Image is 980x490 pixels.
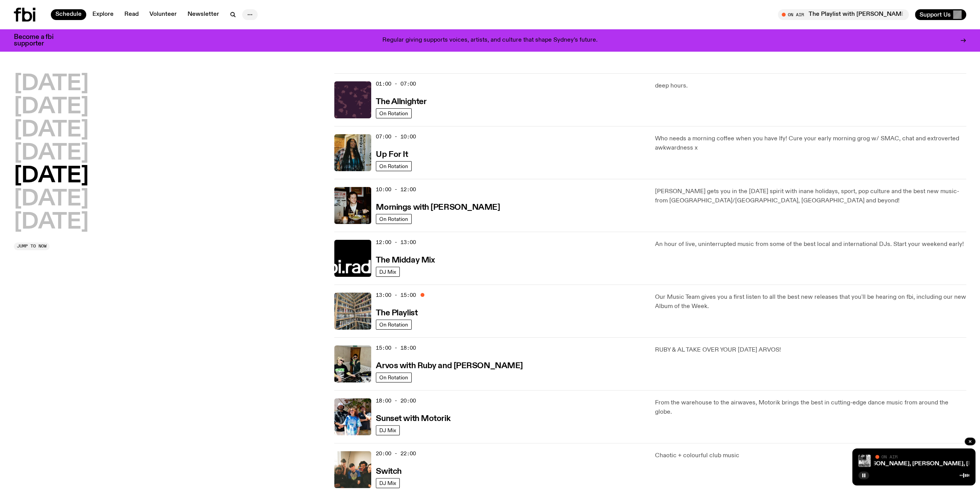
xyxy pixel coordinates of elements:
button: [DATE] [14,189,89,210]
button: [DATE] [14,96,89,118]
a: Read [120,9,143,20]
a: On Rotation [376,108,412,118]
a: On Rotation [376,214,412,224]
a: Newsletter [183,9,224,20]
h3: The Allnighter [376,98,426,106]
span: On Rotation [379,111,408,116]
p: Who needs a morning coffee when you have Ify! Cure your early morning grog w/ SMAC, chat and extr... [655,134,966,153]
a: On Rotation [376,161,412,171]
h3: Mornings with [PERSON_NAME] [376,204,500,212]
a: Sunset with Motorik [376,413,450,423]
span: 20:00 - 22:00 [376,450,416,457]
span: DJ Mix [379,428,396,433]
a: On Rotation [376,372,412,382]
button: [DATE] [14,212,89,233]
p: deep hours. [655,81,966,91]
img: Sam blankly stares at the camera, brightly lit by a camera flash wearing a hat collared shirt and... [334,187,371,224]
a: The Midday Mix [376,255,435,264]
a: The Allnighter [376,96,426,106]
button: Support Us [915,9,966,20]
span: On Rotation [379,322,408,328]
span: 10:00 - 12:00 [376,186,416,193]
a: Explore [88,9,118,20]
a: On Rotation [376,320,412,330]
h3: The Midday Mix [376,256,435,264]
span: On Rotation [379,216,408,222]
h3: Up For It [376,151,408,159]
button: [DATE] [14,143,89,164]
h3: Arvos with Ruby and [PERSON_NAME] [376,362,523,370]
img: A corner shot of the fbi music library [334,293,371,330]
h3: Sunset with Motorik [376,415,450,423]
a: Arvos with Ruby and [PERSON_NAME] [376,360,523,370]
span: On Rotation [379,163,408,169]
button: [DATE] [14,73,89,95]
a: Schedule [51,9,86,20]
button: On AirThe Playlist with [PERSON_NAME], [PERSON_NAME], [PERSON_NAME], and Raf [778,9,909,20]
a: DJ Mix [376,478,400,488]
h3: The Playlist [376,309,417,317]
p: Regular giving supports voices, artists, and culture that shape Sydney’s future. [382,37,598,44]
span: DJ Mix [379,269,396,275]
img: Andrew, Reenie, and Pat stand in a row, smiling at the camera, in dappled light with a vine leafe... [334,398,371,435]
span: On Air [881,454,898,459]
button: [DATE] [14,120,89,141]
p: RUBY & AL TAKE OVER YOUR [DATE] ARVOS! [655,345,966,355]
span: On Rotation [379,375,408,381]
button: Jump to now [14,242,50,250]
img: Ify - a Brown Skin girl with black braided twists, looking up to the side with her tongue stickin... [334,134,371,171]
a: Up For It [376,149,408,159]
a: DJ Mix [376,425,400,435]
span: 12:00 - 13:00 [376,239,416,246]
span: 15:00 - 18:00 [376,344,416,352]
a: The Playlist [376,308,417,317]
span: Support Us [920,11,951,18]
a: Switch [376,466,401,476]
a: Mornings with [PERSON_NAME] [376,202,500,212]
span: DJ Mix [379,480,396,486]
span: 13:00 - 15:00 [376,291,416,299]
img: A warm film photo of the switch team sitting close together. from left to right: Cedar, Lau, Sand... [334,451,371,488]
p: Our Music Team gives you a first listen to all the best new releases that you'll be hearing on fb... [655,293,966,311]
img: Ruby wears a Collarbones t shirt and pretends to play the DJ decks, Al sings into a pringles can.... [334,345,371,382]
span: 07:00 - 10:00 [376,133,416,140]
h3: Become a fbi supporter [14,34,63,47]
button: [DATE] [14,165,89,187]
p: From the warehouse to the airwaves, Motorik brings the best in cutting-edge dance music from arou... [655,398,966,417]
a: DJ Mix [376,267,400,277]
h3: Switch [376,468,401,476]
p: Chaotic + colourful club music [655,451,966,460]
a: Volunteer [145,9,181,20]
span: Jump to now [17,244,47,248]
span: 18:00 - 20:00 [376,397,416,404]
p: [PERSON_NAME] gets you in the [DATE] spirit with inane holidays, sport, pop culture and the best ... [655,187,966,205]
p: An hour of live, uninterrupted music from some of the best local and international DJs. Start you... [655,240,966,249]
span: 01:00 - 07:00 [376,80,416,88]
